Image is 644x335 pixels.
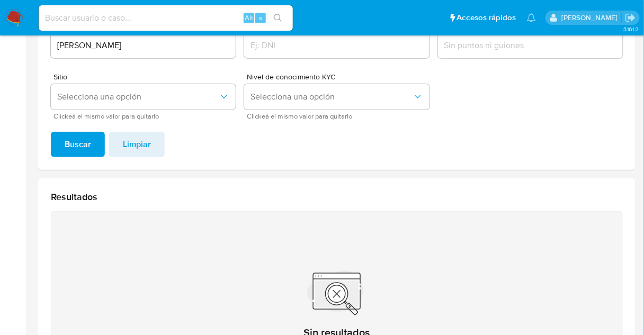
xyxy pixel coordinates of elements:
span: Accesos rápidos [457,12,516,23]
a: Notificaciones [527,13,536,22]
input: Buscar usuario o caso... [39,11,293,25]
span: s [259,13,262,23]
a: Salir [625,12,636,23]
span: Alt [245,13,253,23]
span: 3.161.2 [623,25,639,33]
p: erika.juarez@mercadolibre.com.mx [561,13,621,23]
button: search-icon [267,11,289,25]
